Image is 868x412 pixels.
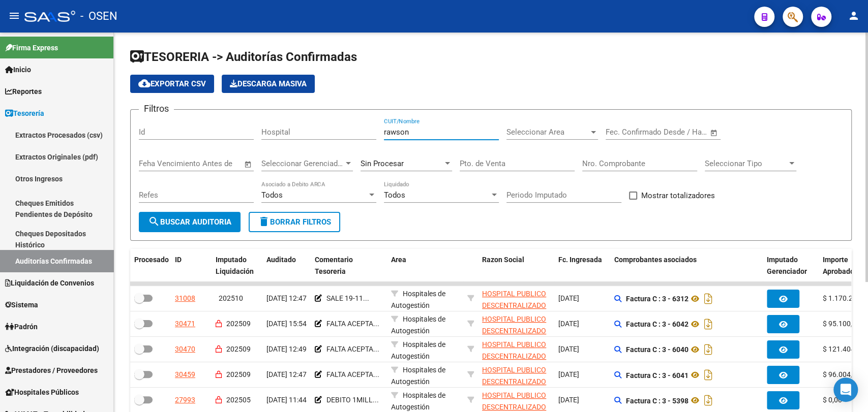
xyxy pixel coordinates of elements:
[258,215,270,228] mat-icon: delete
[482,290,546,321] span: HOSPITAL PUBLICO DESCENTRALIZADO [PERSON_NAME]
[130,75,214,93] button: Exportar CSV
[391,391,445,411] span: Hospitales de Autogestión
[326,370,379,378] span: FALTA ACEPTA...
[226,370,251,378] span: 202509
[848,10,860,22] mat-icon: person
[705,159,787,168] span: Seleccionar Tipo
[175,256,182,264] span: ID
[767,256,807,275] span: Imputado Gerenciador
[626,396,689,404] strong: Factura C : 3 - 5398
[641,189,715,202] span: Mostrar totalizadores
[478,249,554,282] datatable-header-cell: Razon Social
[482,256,524,264] span: Razon Social
[361,159,404,168] span: Sin Procesar
[708,127,720,139] button: Open calendar
[610,249,763,282] datatable-header-cell: Comprobantes asociados
[614,256,697,264] span: Comprobantes asociados
[261,191,283,200] span: Todos
[266,294,307,302] span: [DATE] 12:47
[823,370,860,378] span: $ 96.004,00
[148,217,231,227] span: Buscar Auditoria
[266,256,296,264] span: Auditado
[482,288,550,309] div: - 30709490571
[626,345,689,354] strong: Factura C : 3 - 6040
[315,256,353,275] span: Comentario Tesoreria
[554,249,610,282] datatable-header-cell: Fc. Ingresada
[326,345,379,353] span: FALTA ACEPTA...
[387,249,463,282] datatable-header-cell: Area
[823,345,864,353] span: $ 121.404,00
[558,256,602,264] span: Fc. Ingresada
[226,345,251,353] span: 202509
[656,128,705,137] input: Fecha fin
[5,277,94,289] span: Liquidación de Convenios
[262,249,311,282] datatable-header-cell: Auditado
[134,256,169,264] span: Procesado
[266,396,307,404] span: [DATE] 11:44
[326,396,379,404] span: DEBITO 1MILL...
[212,249,262,282] datatable-header-cell: Imputado Liquidación
[148,215,160,228] mat-icon: search
[311,249,387,282] datatable-header-cell: Comentario Tesoreria
[139,102,174,116] h3: Filtros
[5,108,44,119] span: Tesorería
[326,320,379,328] span: FALTA ACEPTA...
[506,128,589,137] span: Seleccionar Area
[130,50,357,64] span: TESORERIA -> Auditorías Confirmadas
[175,394,195,406] div: 27993
[175,369,195,381] div: 30459
[326,294,369,302] span: SALE 19-11...
[763,249,819,282] datatable-header-cell: Imputado Gerenciador
[391,366,445,386] span: Hospitales de Autogestión
[226,320,251,328] span: 202509
[243,159,254,170] button: Open calendar
[391,315,445,335] span: Hospitales de Autogestión
[482,340,546,372] span: HOSPITAL PUBLICO DESCENTRALIZADO [PERSON_NAME]
[230,79,307,88] span: Descarga Masiva
[139,212,241,232] button: Buscar Auditoria
[175,343,195,355] div: 30470
[222,75,315,93] button: Descarga Masiva
[626,295,689,303] strong: Factura C : 3 - 6312
[702,316,715,332] i: Descargar documento
[175,318,195,330] div: 30471
[702,367,715,383] i: Descargar documento
[222,75,315,93] app-download-masive: Descarga masiva de comprobantes (adjuntos)
[5,299,38,310] span: Sistema
[482,390,550,411] div: - 30709490571
[5,343,99,354] span: Integración (discapacidad)
[5,86,42,97] span: Reportes
[249,212,340,232] button: Borrar Filtros
[833,377,858,402] div: Open Intercom Messenger
[482,315,546,346] span: HOSPITAL PUBLICO DESCENTRALIZADO [PERSON_NAME]
[702,341,715,358] i: Descargar documento
[482,364,550,386] div: - 30709490571
[266,345,307,353] span: [DATE] 12:49
[606,128,647,137] input: Fecha inicio
[226,396,251,404] span: 202505
[266,370,307,378] span: [DATE] 12:47
[130,249,171,282] datatable-header-cell: Procesado
[558,396,579,404] span: [DATE]
[138,79,206,88] span: Exportar CSV
[558,294,579,302] span: [DATE]
[482,366,546,397] span: HOSPITAL PUBLICO DESCENTRALIZADO [PERSON_NAME]
[823,396,842,404] span: $ 0,00
[219,294,243,302] span: 202510
[482,339,550,360] div: - 30709490571
[175,293,195,304] div: 31008
[5,64,31,75] span: Inicio
[702,291,715,307] i: Descargar documento
[823,256,854,275] span: Importe Aprobado
[5,42,58,53] span: Firma Express
[823,320,860,328] span: $ 95.100,00
[261,159,344,168] span: Seleccionar Gerenciador
[80,5,117,27] span: - OSEN
[5,365,98,376] span: Prestadores / Proveedores
[216,256,254,275] span: Imputado Liquidación
[258,217,331,227] span: Borrar Filtros
[5,387,79,398] span: Hospitales Públicos
[558,320,579,328] span: [DATE]
[391,256,406,264] span: Area
[8,10,20,22] mat-icon: menu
